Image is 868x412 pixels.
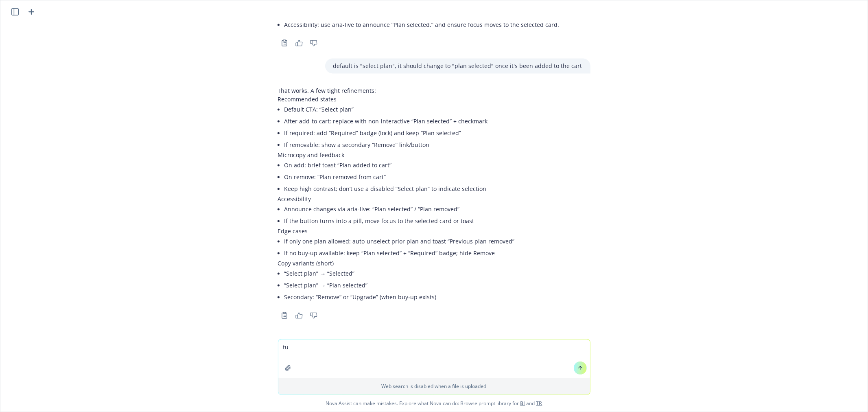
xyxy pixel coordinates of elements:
li: On add: brief toast “Plan added to cart” [284,160,515,171]
textarea: turn th [278,340,590,378]
p: Accessibility [278,195,515,204]
p: default is "select plan", it should change to "plan selected" once it's been added to the cart [333,62,582,70]
li: If the button turns into a pill, move focus to the selected card or toast [284,215,515,227]
li: If removable: show a secondary “Remove” link/button [284,139,515,151]
button: Thumbs down [307,310,320,321]
li: Secondary: “Remove” or “Upgrade” (when buy‑up exists) [284,291,515,303]
p: Copy variants (short) [278,259,515,268]
p: Microcopy and feedback [278,151,515,160]
p: That works. A few tight refinements: [278,87,515,95]
li: Keep high contrast; don’t use a disabled “Select plan” to indicate selection [284,183,515,195]
li: On remove: “Plan removed from cart” [284,171,515,183]
li: Announce changes via aria-live: “Plan selected” / “Plan removed” [284,204,515,215]
li: If no buy-up available: keep “Plan selected” + “Required” badge; hide Remove [284,248,515,259]
p: Edge cases [278,227,515,236]
span: Nova Assist can make mistakes. Explore what Nova can do: Browse prompt library for and [4,395,864,412]
p: Recommended states [278,95,515,104]
li: “Select plan” → “Plan selected” [284,280,515,291]
li: Accessibility: use aria-live to announce “Plan selected,” and ensure focus moves to the selected ... [284,19,567,31]
li: Default CTA: “Select plan” [284,104,515,116]
a: TR [536,400,542,407]
p: Web search is disabled when a file is uploaded [283,383,585,390]
svg: Copy to clipboard [281,312,288,319]
li: After add-to-cart: replace with non-interactive “Plan selected” + checkmark [284,116,515,127]
a: BI [520,400,525,407]
li: If only one plan allowed: auto-unselect prior plan and toast “Previous plan removed” [284,236,515,248]
button: Thumbs down [307,37,320,49]
li: “Select plan” → “Selected” [284,268,515,280]
svg: Copy to clipboard [281,39,288,47]
li: If required: add “Required” badge (lock) and keep “Plan selected” [284,127,515,139]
